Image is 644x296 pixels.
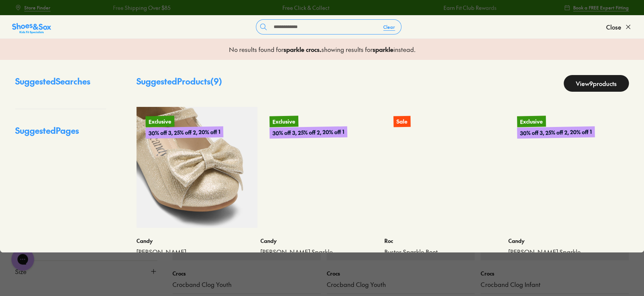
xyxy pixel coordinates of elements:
button: Close [606,19,632,35]
p: Suggested Searches [15,75,106,94]
a: View9products [564,75,629,92]
span: Book a FREE Expert Fitting [573,4,629,11]
button: Clear [377,20,401,34]
p: Crocs [481,269,629,277]
a: Free Shipping Over $85 [113,4,171,12]
p: Exclusive [517,116,546,127]
img: SNS_Logo_Responsive.svg [12,22,51,34]
a: Free Click & Collect [282,4,329,12]
span: ( 9 ) [210,75,222,87]
a: Exclusive30% off 3, 25% off 2, 20% off 1 [136,107,257,228]
p: Crocs [172,269,321,277]
button: Size [15,261,157,282]
p: Sale [393,116,410,127]
span: Close [606,22,621,31]
a: Crocband Clog Infant [481,280,629,289]
a: Earn Fit Club Rewards [443,4,497,12]
p: Candy [136,237,257,245]
p: Suggested Pages [15,124,106,143]
iframe: Gorgias live chat messenger [8,245,38,273]
a: Sale [384,107,505,228]
p: 30% off 3, 25% off 2, 20% off 1 [517,126,595,139]
p: Candy [508,237,629,245]
p: 30% off 3, 25% off 2, 20% off 1 [146,126,223,139]
a: [PERSON_NAME] Sparkle [508,248,629,256]
p: No results found for showing results for instead. [229,45,415,54]
p: Suggested Products [136,75,222,92]
a: Exclusive30% off 3, 25% off 2, 20% off 1 [508,107,629,228]
p: Candy [260,237,381,245]
a: [PERSON_NAME] Sparkle [260,248,381,256]
p: 30% off 3, 25% off 2, 20% off 1 [270,126,347,139]
a: Shoes &amp; Sox [12,21,51,33]
a: Crocband Clog Youth [172,280,321,289]
a: Buster Sparkle Boot [384,248,505,256]
a: Book a FREE Expert Fitting [564,1,629,14]
p: Exclusive [270,116,298,127]
a: Crocband Clog Youth [327,280,475,289]
b: sparkle crocs . [284,45,321,53]
b: sparkle [373,45,393,53]
a: Store Finder [15,1,50,14]
p: Crocs [327,269,475,277]
a: [PERSON_NAME] [136,248,257,256]
p: Roc [384,237,505,245]
span: Store Finder [24,4,50,11]
p: Exclusive [146,116,174,127]
a: Exclusive30% off 3, 25% off 2, 20% off 1 [260,107,381,228]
